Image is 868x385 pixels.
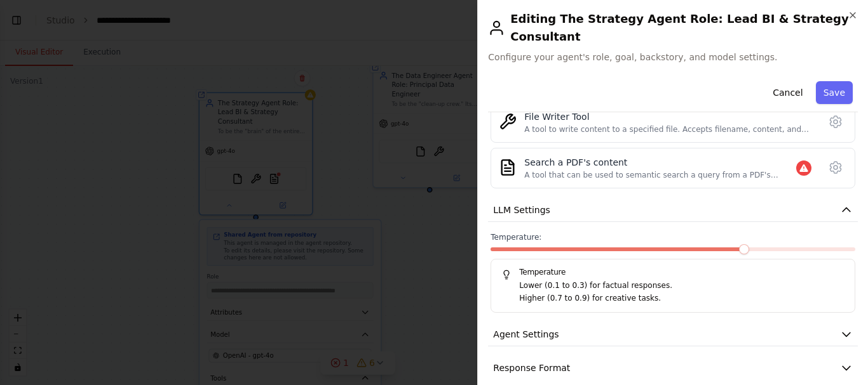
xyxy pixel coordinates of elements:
span: Agent Settings [493,328,559,341]
p: Lower (0.1 to 0.3) for factual responses. [519,280,844,292]
h2: Editing The Strategy Agent Role: Lead BI & Strategy Consultant [488,10,858,46]
img: FileWriterTool [499,113,517,131]
span: Response Format [493,362,570,374]
div: A tool to write content to a specified file. Accepts filename, content, and optionally a director... [524,124,811,134]
span: Temperature: [491,232,541,242]
div: File Writer Tool [524,110,811,123]
button: LLM Settings [488,199,858,222]
span: Configure your agent's role, goal, backstory, and model settings. [488,51,858,63]
button: Configure tool [824,110,847,133]
div: Search a PDF's content [524,156,796,169]
button: Save [816,81,853,104]
div: A tool that can be used to semantic search a query from a PDF's content. [524,170,796,180]
p: Higher (0.7 to 0.9) for creative tasks. [519,292,844,305]
img: PDFSearchTool [499,159,517,176]
h5: Temperature [501,267,844,277]
button: Cancel [765,81,810,104]
button: Agent Settings [488,323,858,346]
button: Response Format [488,356,858,380]
span: LLM Settings [493,204,550,216]
button: Configure tool [824,156,847,179]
